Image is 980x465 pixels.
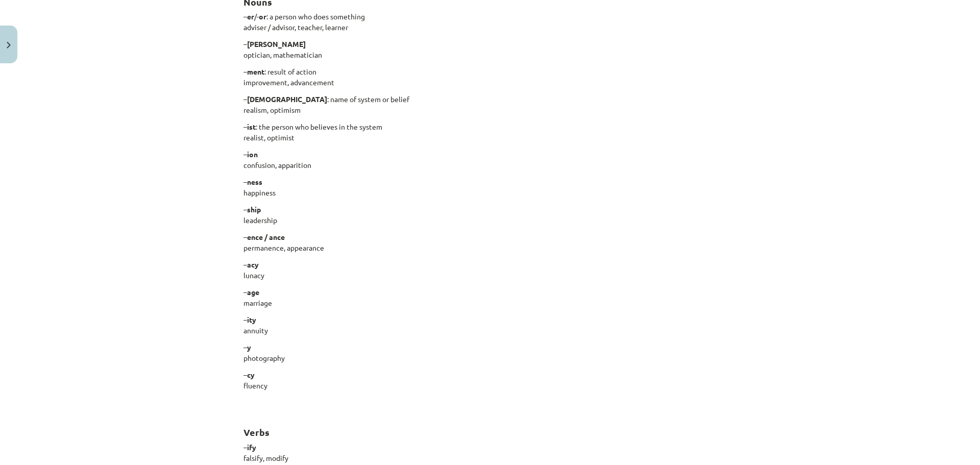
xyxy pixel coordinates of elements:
[247,150,258,159] b: ion
[243,426,269,438] b: Verbs
[243,342,737,363] p: – photography
[243,177,737,198] p: – happiness
[243,204,737,226] p: – leadership
[247,232,285,241] b: ence / ance
[247,370,255,379] b: cy
[259,12,266,21] b: or
[243,39,737,60] p: – optician, mathematician
[243,259,737,281] p: – lunacy
[247,342,251,352] b: y
[247,177,262,186] b: ness
[243,11,737,33] p: – /- : a person who does something adviser / advisor, teacher, learner
[247,260,259,269] b: acy
[243,232,737,253] p: – permanence, appearance
[247,39,306,48] b: [PERSON_NAME]
[247,67,264,76] b: ment
[247,287,259,297] b: age
[243,314,737,336] p: – annuity
[243,121,737,143] p: – : the person who believes in the system realist, optimist
[243,94,737,115] p: – : name of system or belief realism, optimism
[243,287,737,308] p: – marriage
[247,315,256,324] b: ity
[247,12,254,21] b: er
[7,42,11,48] img: icon-close-lesson-0947bae3869378f0d4975bcd49f059093ad1ed9edebbc8119c70593378902aed.svg
[247,205,261,214] b: ship
[243,66,737,88] p: – : result of action improvement, advancement
[243,370,737,391] p: – fluency
[243,442,737,463] p: – falsify, modify
[247,122,256,131] b: ist
[243,149,737,170] p: – confusion, apparition
[247,443,256,452] b: ify
[247,94,327,104] b: [DEMOGRAPHIC_DATA]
